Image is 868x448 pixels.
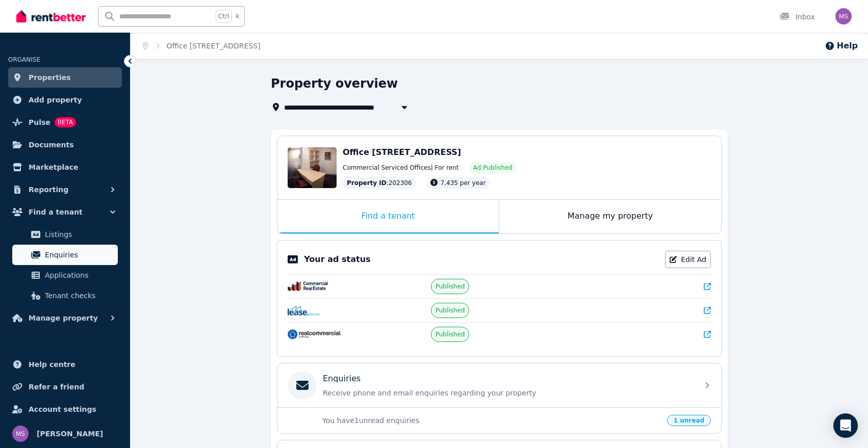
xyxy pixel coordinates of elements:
[29,116,50,128] span: Pulse
[29,183,68,196] span: Reporting
[8,354,122,375] a: Help centre
[665,251,711,268] a: Edit Ad
[55,117,76,127] span: BETA
[29,381,84,393] span: Refer a friend
[45,228,114,241] span: Listings
[216,10,232,23] span: Ctrl
[277,363,721,407] a: EnquiriesReceive phone and email enquiries regarding your property
[322,415,661,426] p: You have 1 unread enquiries
[499,200,721,233] div: Manage my property
[12,224,118,245] a: Listings
[131,33,273,59] nav: Breadcrumb
[8,90,122,110] a: Add property
[8,202,122,222] button: Find a tenant
[436,282,465,291] span: Published
[12,285,118,306] a: Tenant checks
[277,200,499,233] div: Find a tenant
[29,358,75,371] span: Help centre
[271,75,398,92] h1: Property overview
[304,253,370,266] p: Your ad status
[667,415,711,426] span: 1 unread
[29,94,82,106] span: Add property
[236,12,239,20] span: k
[436,306,465,314] span: Published
[8,67,122,88] a: Properties
[8,157,122,177] a: Marketplace
[825,40,858,52] button: Help
[833,413,858,438] div: Open Intercom Messenger
[16,9,86,24] img: RentBetter
[288,329,341,339] img: RealCommercial.com.au
[12,265,118,285] a: Applications
[323,388,692,398] p: Receive phone and email enquiries regarding your property
[45,289,114,302] span: Tenant checks
[8,308,122,328] button: Manage property
[343,177,416,189] div: : 202306
[45,249,114,261] span: Enquiries
[779,12,815,22] div: Inbox
[8,399,122,419] a: Account settings
[347,179,387,187] span: Property ID
[8,135,122,155] a: Documents
[12,426,29,442] img: Mark Stariha
[29,71,71,84] span: Properties
[167,42,261,50] a: Office [STREET_ADDRESS]
[29,161,78,173] span: Marketplace
[8,377,122,397] a: Refer a friend
[12,245,118,265] a: Enquiries
[29,206,83,218] span: Find a tenant
[29,403,96,415] span: Account settings
[288,305,320,315] img: Lease.com.au
[29,312,98,324] span: Manage property
[29,139,74,151] span: Documents
[441,179,486,187] span: 7,435 per year
[343,164,458,172] span: Commercial Serviced Offices | For rent
[473,164,512,172] span: Ad: Published
[835,8,852,24] img: Mark Stariha
[37,428,103,440] span: [PERSON_NAME]
[343,147,461,157] span: Office [STREET_ADDRESS]
[436,330,465,338] span: Published
[8,179,122,200] button: Reporting
[323,373,361,385] p: Enquiries
[45,269,114,281] span: Applications
[288,281,328,292] img: CommercialRealEstate.com.au
[8,112,122,133] a: PulseBETA
[8,56,40,63] span: ORGANISE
